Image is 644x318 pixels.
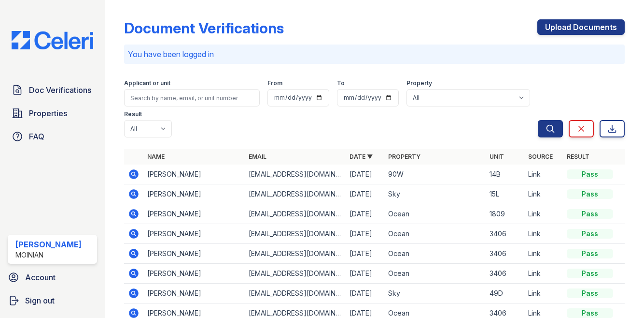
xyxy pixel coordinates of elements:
[567,209,613,219] div: Pass
[8,127,97,146] a: FAQ
[15,250,82,260] div: Moinian
[124,89,260,106] input: Search by name, email, or unit number
[346,264,384,284] td: [DATE]
[25,272,56,283] span: Account
[384,184,486,204] td: Sky
[25,295,55,306] span: Sign out
[346,184,384,204] td: [DATE]
[524,284,563,303] td: Link
[346,165,384,184] td: [DATE]
[384,224,486,244] td: Ocean
[124,110,142,118] label: Result
[143,264,245,284] td: [PERSON_NAME]
[567,229,613,239] div: Pass
[567,288,613,298] div: Pass
[486,264,524,284] td: 3406
[406,79,432,87] label: Property
[245,184,346,204] td: [EMAIL_ADDRESS][DOMAIN_NAME]
[528,153,553,160] a: Source
[384,284,486,303] td: Sky
[4,291,101,310] a: Sign out
[350,153,373,160] a: Date ▼
[8,104,97,123] a: Properties
[8,80,97,100] a: Doc Verifications
[567,189,613,199] div: Pass
[486,204,524,224] td: 1809
[524,224,563,244] td: Link
[388,153,420,160] a: Property
[524,264,563,284] td: Link
[143,284,245,303] td: [PERSON_NAME]
[143,204,245,224] td: [PERSON_NAME]
[29,84,91,96] span: Doc Verifications
[147,153,165,160] a: Name
[346,204,384,224] td: [DATE]
[486,224,524,244] td: 3406
[29,107,67,119] span: Properties
[143,224,245,244] td: [PERSON_NAME]
[486,284,524,303] td: 49D
[245,224,346,244] td: [EMAIL_ADDRESS][DOMAIN_NAME]
[524,204,563,224] td: Link
[4,268,101,287] a: Account
[567,308,613,318] div: Pass
[4,31,101,49] img: CE_Logo_Blue-a8612792a0a2168367f1c8372b55b34899dd931a85d93a1a3d3e32e68fde9ad4.png
[524,244,563,264] td: Link
[537,19,625,35] a: Upload Documents
[567,249,613,258] div: Pass
[249,153,266,160] a: Email
[486,165,524,184] td: 14B
[384,204,486,224] td: Ocean
[346,224,384,244] td: [DATE]
[486,184,524,204] td: 15L
[128,48,621,60] p: You have been logged in
[124,19,284,37] div: Document Verifications
[384,165,486,184] td: 90W
[524,184,563,204] td: Link
[267,79,282,87] label: From
[486,244,524,264] td: 3406
[15,239,82,250] div: [PERSON_NAME]
[567,269,613,278] div: Pass
[567,169,613,179] div: Pass
[29,131,44,142] span: FAQ
[346,244,384,264] td: [DATE]
[143,244,245,264] td: [PERSON_NAME]
[245,284,346,303] td: [EMAIL_ADDRESS][DOMAIN_NAME]
[245,204,346,224] td: [EMAIL_ADDRESS][DOMAIN_NAME]
[245,264,346,284] td: [EMAIL_ADDRESS][DOMAIN_NAME]
[490,153,504,160] a: Unit
[346,284,384,303] td: [DATE]
[245,165,346,184] td: [EMAIL_ADDRESS][DOMAIN_NAME]
[524,165,563,184] td: Link
[337,79,345,87] label: To
[384,264,486,284] td: Ocean
[124,79,170,87] label: Applicant or unit
[384,244,486,264] td: Ocean
[245,244,346,264] td: [EMAIL_ADDRESS][DOMAIN_NAME]
[143,184,245,204] td: [PERSON_NAME]
[143,165,245,184] td: [PERSON_NAME]
[567,153,589,160] a: Result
